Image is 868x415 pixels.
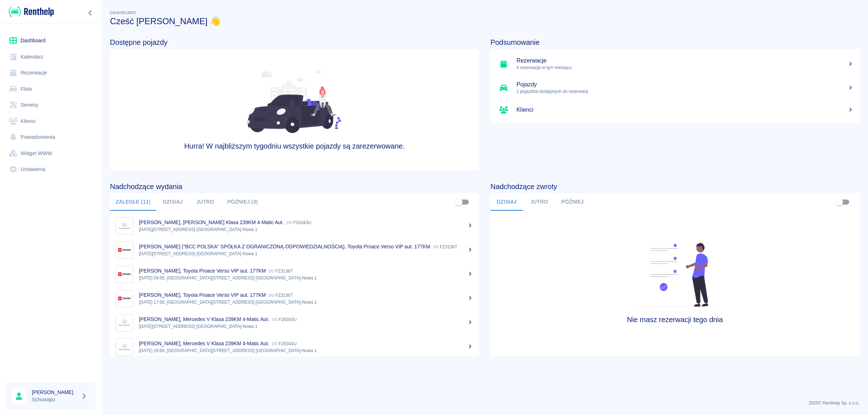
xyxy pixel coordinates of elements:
[516,88,854,95] p: 1 pojazdów dostępnych do rezerwacji
[110,214,479,238] a: Image[PERSON_NAME], [PERSON_NAME] Klasa 239KM 4-Matic Aut. FZ6343U[DATE][STREET_ADDRESS] [GEOGRAP...
[286,220,311,225] p: FZ6343U
[139,275,473,281] p: [DATE] 09:00, [GEOGRAPHIC_DATA][STREET_ADDRESS] [GEOGRAPHIC_DATA]-Nowa 1
[110,16,859,26] h3: Cześć [PERSON_NAME] 👋
[516,64,854,71] p: 4 rezerwacje w tym miesiącu
[6,65,96,81] a: Rezerwacje
[490,38,859,47] h4: Podsumowanie
[118,268,131,281] img: Image
[272,317,297,322] p: FZ6343U
[6,145,96,162] a: Widget WWW
[248,69,341,133] img: Fleet
[269,293,293,298] p: FZ3136T
[490,76,859,100] a: Pojazdy1 pojazdów dostępnych do rezerwacji
[139,268,266,274] p: [PERSON_NAME], Toyota Proace Verso VIP aut. 177KM
[139,251,473,257] p: [DATE][STREET_ADDRESS] [GEOGRAPHIC_DATA]-Nowa 1
[6,129,96,145] a: Powiadomienia
[110,38,479,47] h4: Dostępne pojazdy
[118,219,131,233] img: Image
[139,316,269,322] p: [PERSON_NAME], Mercedes V Klasa 239KM 4-Matic Aut.
[9,6,54,18] img: Renthelp logo
[139,244,430,249] p: [PERSON_NAME] ("BCC POLSKA" SPÓŁKA Z OGRANICZONĄ ODPOWIEDZIALNOŚCIĄ), Toyota Proace Verso VIP aut...
[6,49,96,65] a: Kalendarz
[118,243,131,257] img: Image
[139,347,473,354] p: [DATE] 16:00, [GEOGRAPHIC_DATA][STREET_ADDRESS] [GEOGRAPHIC_DATA]-Nowa 1
[516,57,854,64] h5: Rezerwacje
[118,292,131,305] img: Image
[139,226,473,233] p: [DATE][STREET_ADDRESS] [GEOGRAPHIC_DATA]-Nowa 1
[184,142,405,150] h4: Hurra! W najbliższym tygodniu wszystkie pojazdy są zarezerwowane.
[6,113,96,129] a: Klienci
[110,311,479,335] a: Image[PERSON_NAME], Mercedes V Klasa 239KM 4-Matic Aut. FZ6343U[DATE][STREET_ADDRESS] [GEOGRAPHIC...
[189,193,222,211] button: Jutro
[833,195,846,209] span: Pokaż przypisane tylko do mnie
[118,340,131,354] img: Image
[110,400,859,406] p: 2025 © Renthelp Sp. z o.o.
[6,161,96,177] a: Ustawienia
[222,193,264,211] button: Później (3)
[85,8,96,18] button: Zwiń nawigację
[110,286,479,311] a: Image[PERSON_NAME], Toyota Proace Verso VIP aut. 177KM FZ3136T[DATE] 17:00, [GEOGRAPHIC_DATA][STR...
[6,81,96,97] a: Flota
[523,193,556,211] button: Jutro
[490,193,523,211] button: Dzisiaj
[6,97,96,113] a: Serwisy
[516,106,854,114] h5: Klienci
[490,52,859,76] a: Rezerwacje4 rezerwacje w tym miesiącu
[556,193,590,211] button: Później
[110,193,157,211] button: Zaległe (11)
[433,244,458,249] p: FZ3136T
[157,193,189,211] button: Dzisiaj
[139,292,266,298] p: [PERSON_NAME], Toyota Proace Verso VIP aut. 177KM
[110,335,479,359] a: Image[PERSON_NAME], Mercedes V Klasa 239KM 4-Matic Aut. FZ6343U[DATE] 16:00, [GEOGRAPHIC_DATA][ST...
[537,315,813,324] h4: Nie masz rezerwacji tego dnia
[139,323,473,330] p: [DATE][STREET_ADDRESS] [GEOGRAPHIC_DATA]-Nowa 1
[32,389,78,396] h6: [PERSON_NAME]
[272,341,297,346] p: FZ6343U
[110,10,136,15] span: Dashboard
[628,243,722,307] img: Fleet
[6,6,54,18] a: Renthelp logo
[110,182,479,191] h4: Nadchodzące wydania
[32,396,78,403] p: Schowajto
[139,219,284,225] p: [PERSON_NAME], [PERSON_NAME] Klasa 239KM 4-Matic Aut.
[6,33,96,49] a: Dashboard
[490,182,859,191] h4: Nadchodzące zwroty
[269,269,293,274] p: FZ3136T
[139,341,269,346] p: [PERSON_NAME], Mercedes V Klasa 239KM 4-Matic Aut.
[139,299,473,305] p: [DATE] 17:00, [GEOGRAPHIC_DATA][STREET_ADDRESS] [GEOGRAPHIC_DATA]-Nowa 1
[516,81,854,88] h5: Pojazdy
[118,316,131,330] img: Image
[110,238,479,262] a: Image[PERSON_NAME] ("BCC POLSKA" SPÓŁKA Z OGRANICZONĄ ODPOWIEDZIALNOŚCIĄ), Toyota Proace Verso VI...
[490,100,859,120] a: Klienci
[452,195,466,209] span: Pokaż przypisane tylko do mnie
[110,262,479,286] a: Image[PERSON_NAME], Toyota Proace Verso VIP aut. 177KM FZ3136T[DATE] 09:00, [GEOGRAPHIC_DATA][STR...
